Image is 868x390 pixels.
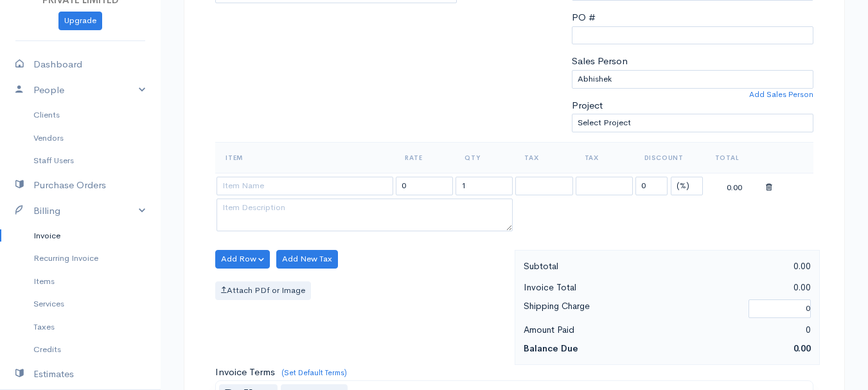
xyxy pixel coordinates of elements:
[667,279,817,296] div: 0.00
[524,342,578,354] strong: Balance Due
[793,342,811,354] span: 0.00
[706,178,763,194] div: 0.00
[215,281,311,300] label: Attach PDf or Image
[667,322,817,338] div: 0
[572,10,596,25] label: PO #
[572,98,603,113] label: Project
[574,142,634,173] th: Tax
[394,142,454,173] th: Rate
[276,250,338,269] button: Add New Tax
[517,322,668,338] div: Amount Paid
[215,365,275,380] label: Invoice Terms
[217,177,393,195] input: Item Name
[705,142,765,173] th: Total
[634,142,705,173] th: Discount
[58,12,102,30] a: Upgrade
[215,142,394,173] th: Item
[749,89,813,100] a: Add Sales Person
[517,279,668,296] div: Invoice Total
[215,250,270,269] button: Add Row
[514,142,574,173] th: Tax
[572,54,628,69] label: Sales Person
[517,258,668,274] div: Subtotal
[281,368,347,378] a: (Set Default Terms)
[667,258,817,274] div: 0.00
[454,142,514,173] th: Qty
[517,298,743,319] div: Shipping Charge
